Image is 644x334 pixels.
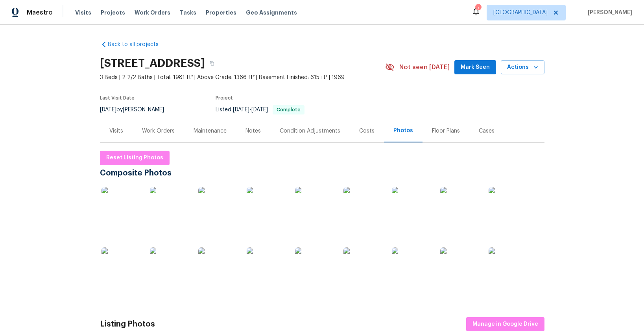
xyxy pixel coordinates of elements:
div: Cases [479,127,495,135]
span: Not seen [DATE] [399,63,450,71]
span: Work Orders [135,9,170,17]
div: Listing Photos [100,320,155,328]
div: by [PERSON_NAME] [100,105,173,114]
span: Tasks [180,10,196,15]
div: Photos [393,127,413,135]
button: Actions [501,60,544,75]
span: Manage in Google Drive [472,319,538,329]
button: Copy Address [205,56,219,70]
span: Actions [507,63,538,72]
span: [DATE] [233,107,249,113]
span: Properties [206,9,236,17]
span: 3 Beds | 2 2/2 Baths | Total: 1981 ft² | Above Grade: 1366 ft² | Basement Finished: 615 ft² | 1969 [100,74,385,81]
h2: [STREET_ADDRESS] [100,59,205,67]
div: Visits [109,127,123,135]
span: Maestro [27,9,53,17]
div: Floor Plans [432,127,460,135]
span: Last Visit Date [100,96,135,100]
span: Complete [273,107,304,112]
span: Reset Listing Photos [106,153,163,163]
div: Notes [245,127,261,135]
div: Costs [359,127,375,135]
span: [GEOGRAPHIC_DATA] [493,9,548,17]
span: [PERSON_NAME] [585,9,632,17]
a: Back to all projects [100,41,175,48]
span: Visits [75,9,91,17]
span: Mark Seen [461,63,490,72]
div: Condition Adjustments [280,127,340,135]
span: [DATE] [100,107,116,113]
div: Maintenance [194,127,227,135]
button: Manage in Google Drive [466,317,544,332]
button: Mark Seen [454,60,496,75]
span: Projects [101,9,125,17]
button: Reset Listing Photos [100,151,170,165]
div: 7 [475,5,481,13]
span: Project [216,96,233,100]
span: Composite Photos [100,169,175,177]
span: - [233,107,268,113]
span: [DATE] [251,107,268,113]
span: Geo Assignments [246,9,297,17]
span: Listed [216,107,304,113]
div: Work Orders [142,127,175,135]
